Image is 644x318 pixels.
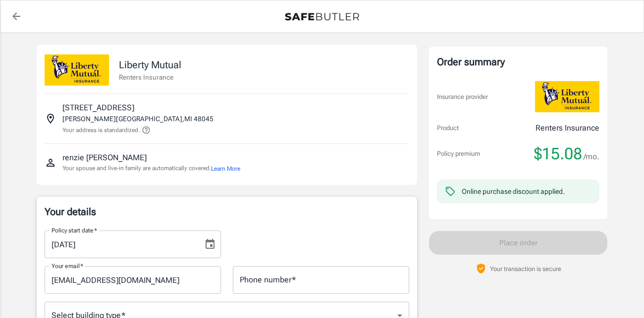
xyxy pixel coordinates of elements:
p: [PERSON_NAME][GEOGRAPHIC_DATA] , MI 48045 [62,114,214,124]
p: Your address is standardized. [62,126,140,135]
p: Renters Insurance [119,72,181,82]
div: Online purchase discount applied. [462,186,565,196]
p: Your spouse and live-in family are automatically covered. [62,164,240,173]
input: Enter email [45,266,221,294]
div: Order summary [437,54,599,69]
button: Choose date, selected date is Sep 1, 2025 [200,234,220,254]
label: Your email [52,262,83,270]
input: Enter number [233,266,409,294]
p: Product [437,123,459,133]
p: Policy premium [437,149,480,159]
svg: Insured address [45,113,56,125]
img: Liberty Mutual [45,54,109,86]
p: Your transaction is secure [490,264,561,273]
input: MM/DD/YYYY [45,230,196,258]
span: /mo. [584,150,599,164]
img: Liberty Mutual [535,81,599,112]
svg: Insured person [45,157,56,169]
p: renzie [PERSON_NAME] [62,152,147,164]
p: Your details [45,205,409,219]
button: Learn More [211,164,240,173]
span: $15.08 [534,144,582,164]
label: Policy start date [52,226,97,234]
p: [STREET_ADDRESS] [62,102,134,114]
a: back to quotes [6,6,26,26]
p: Renters Insurance [536,122,599,134]
img: Back to quotes [285,13,359,21]
p: Insurance provider [437,92,488,102]
p: Liberty Mutual [119,57,181,72]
